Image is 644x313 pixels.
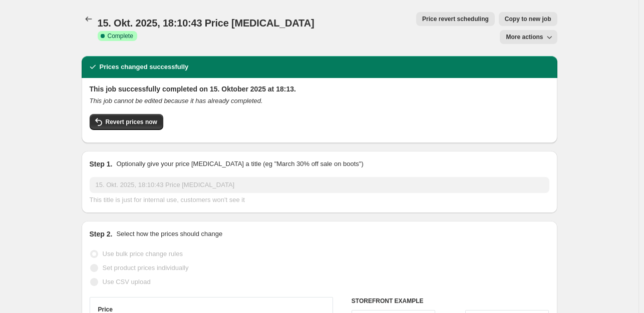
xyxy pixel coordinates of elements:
[90,84,549,94] h2: This job successfully completed on 15. Oktober 2025 at 18:13.
[106,118,157,126] span: Revert prices now
[82,12,96,26] button: Price change jobs
[90,114,163,130] button: Revert prices now
[352,297,549,305] h6: STOREFRONT EXAMPLE
[506,33,543,41] span: More actions
[422,15,489,23] span: Price revert scheduling
[103,264,189,271] span: Set product prices individually
[90,196,245,203] span: This title is just for internal use, customers won't see it
[116,229,222,239] p: Select how the prices should change
[505,15,551,23] span: Copy to new job
[103,250,183,257] span: Use bulk price change rules
[90,159,113,169] h2: Step 1.
[90,229,113,239] h2: Step 2.
[98,17,314,28] span: 15. Okt. 2025, 18:10:43 Price [MEDICAL_DATA]
[499,12,557,26] button: Copy to new job
[416,12,495,26] button: Price revert scheduling
[90,97,263,104] i: This job cannot be edited because it has already completed.
[103,278,151,285] span: Use CSV upload
[108,32,133,40] span: Complete
[90,177,549,193] input: 30% off holiday sale
[500,30,557,44] button: More actions
[116,159,363,169] p: Optionally give your price [MEDICAL_DATA] a title (eg "March 30% off sale on boots")
[100,62,189,72] h2: Prices changed successfully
